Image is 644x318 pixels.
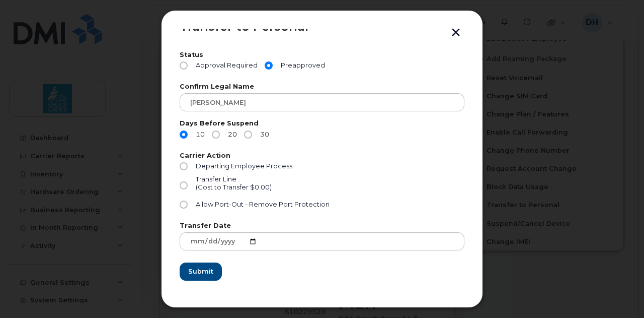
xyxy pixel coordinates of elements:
[180,153,464,159] label: Carrier Action
[180,84,464,90] label: Confirm Legal Name
[180,21,464,33] div: Transfer to Personal
[196,175,236,183] span: Transfer Line
[180,61,188,70] input: Approval Required
[180,131,188,139] input: 10
[180,181,188,189] input: Transfer Line(Cost to Transfer $0.00)
[180,120,464,127] label: Days Before Suspend
[212,131,220,139] input: 20
[180,201,188,209] input: Allow Port-Out - Remove Port Protection
[180,263,222,281] button: Submit
[192,61,258,70] span: Approval Required
[196,162,292,170] span: Departing Employee Process
[188,267,213,276] span: Submit
[180,52,464,58] label: Status
[196,183,272,192] div: (Cost to Transfer $0.00)
[277,61,325,70] span: Preapproved
[180,223,464,229] label: Transfer Date
[192,131,205,139] span: 10
[196,201,330,208] span: Allow Port-Out - Remove Port Protection
[224,131,237,139] span: 20
[180,162,188,170] input: Departing Employee Process
[265,61,273,70] input: Preapproved
[244,131,252,139] input: 30
[256,131,269,139] span: 30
